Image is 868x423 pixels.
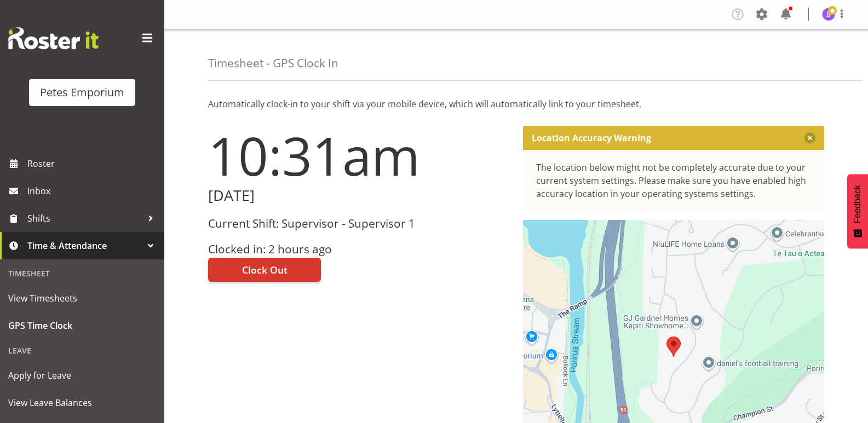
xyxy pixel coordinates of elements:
span: GPS Time Clock [8,317,156,334]
button: Feedback - Show survey [847,174,868,248]
h2: [DATE] [208,187,510,204]
h3: Clocked in: 2 hours ago [208,243,510,256]
span: Roster [27,155,159,172]
a: Apply for Leave [3,362,162,389]
span: Apply for Leave [8,367,156,384]
span: Clock Out [242,263,288,277]
span: View Leave Balances [8,395,156,411]
span: Inbox [27,183,159,199]
div: Petes Emporium [40,84,124,101]
p: Location Accuracy Warning [532,132,651,143]
img: Rosterit website logo [8,27,99,49]
img: janelle-jonkers702.jpg [822,8,835,21]
a: View Leave Balances [3,389,162,416]
span: Feedback [853,185,863,223]
span: Time & Attendance [27,237,142,254]
h1: 10:31am [208,126,510,185]
button: Clock Out [208,258,321,282]
button: Close message [804,132,815,143]
h3: Current Shift: Supervisor - Supervisor 1 [208,217,510,230]
p: Automatically clock-in to your shift via your mobile device, which will automatically link to you... [208,97,824,111]
h4: Timesheet - GPS Clock In [208,57,338,69]
a: GPS Time Clock [3,312,162,339]
a: View Timesheets [3,285,162,312]
span: Shifts [27,210,142,227]
div: Leave [3,339,162,362]
div: Timesheet [3,262,162,285]
div: The location below might not be completely accurate due to your current system settings. Please m... [536,161,812,200]
span: View Timesheets [8,290,156,306]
